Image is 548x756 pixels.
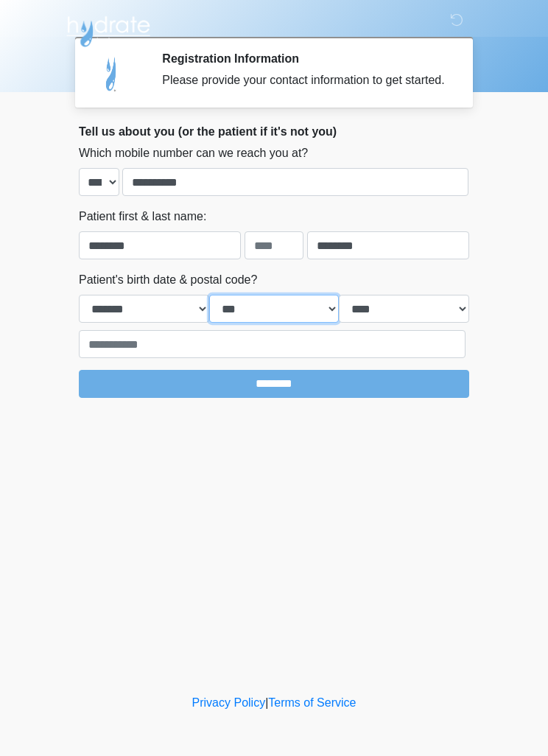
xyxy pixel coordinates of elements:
[162,71,447,89] div: Please provide your contact information to get started.
[79,271,257,289] label: Patient's birth date & postal code?
[192,696,266,709] a: Privacy Policy
[79,144,308,162] label: Which mobile number can we reach you at?
[64,11,152,48] img: Hydrate IV Bar - Scottsdale Logo
[79,125,469,139] h2: Tell us about you (or the patient if it's not you)
[90,52,134,96] img: Agent Avatar
[79,208,206,225] label: Patient first & last name:
[268,696,356,709] a: Terms of Service
[265,696,268,709] a: |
